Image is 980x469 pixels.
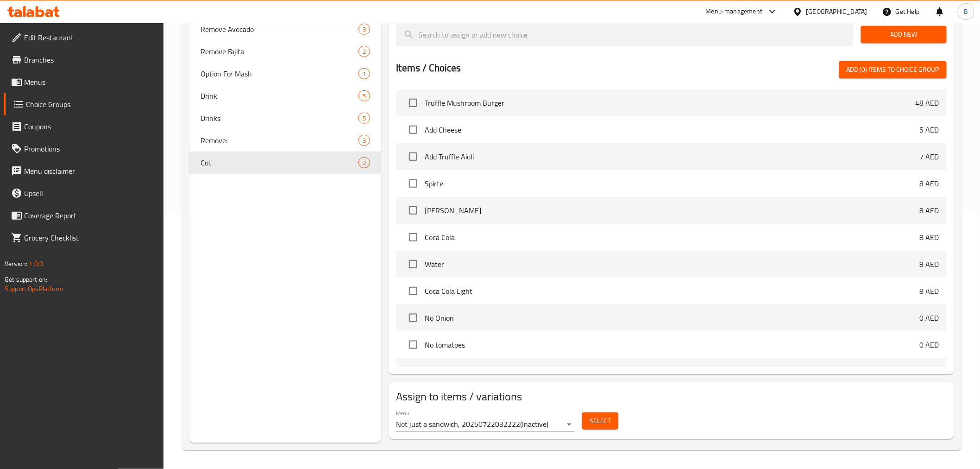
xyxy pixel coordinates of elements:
[189,18,382,40] div: Remove Avocado3
[4,182,163,204] a: Upsell
[359,114,370,123] span: 5
[425,366,919,377] span: No Lettuce
[4,138,163,160] a: Promotions
[5,258,27,270] span: Version:
[358,24,370,35] div: Choices
[425,312,919,323] span: No Onion
[920,232,939,243] p: 8 AED
[920,366,939,377] p: 0 AED
[201,157,359,168] span: Cut
[4,26,163,49] a: Edit Restaurant
[5,273,47,285] span: Get support on:
[201,90,359,101] span: Drink
[5,283,63,295] a: Support.OpsPlatform
[358,135,370,146] div: Choices
[396,389,946,404] h2: Assign to items / variations
[920,124,939,135] p: 5 AED
[24,165,156,177] span: Menu disclaimer
[425,205,919,216] span: [PERSON_NAME]
[201,24,359,35] span: Remove Avocado
[189,107,382,129] div: Drinks5
[916,97,939,108] p: 48 AED
[4,115,163,138] a: Coupons
[403,147,423,166] span: Select choice
[396,23,854,46] input: search
[920,285,939,297] p: 8 AED
[425,285,919,297] span: Coca Cola Light
[920,259,939,270] p: 8 AED
[4,160,163,182] a: Menu disclaimer
[24,32,156,43] span: Edit Restaurant
[403,335,423,355] span: Select choice
[359,92,370,101] span: 5
[582,412,618,430] button: Select
[839,61,947,78] button: Add (0) items to choice group
[4,49,163,71] a: Branches
[425,339,919,350] span: No tomatoes
[4,71,163,93] a: Menus
[920,178,939,189] p: 8 AED
[868,29,939,40] span: Add New
[358,90,370,101] div: Choices
[201,113,359,124] span: Drinks
[920,151,939,162] p: 7 AED
[425,259,919,270] span: Water
[189,63,382,85] div: Option For Mash1
[847,64,939,76] span: Add (0) items to choice group
[358,157,370,168] div: Choices
[201,135,359,146] span: Remove:
[24,232,156,243] span: Grocery Checklist
[806,6,867,17] div: [GEOGRAPHIC_DATA]
[403,254,423,274] span: Select choice
[359,136,370,145] span: 3
[425,178,919,189] span: Spirte
[425,124,919,135] span: Add Cheese
[24,121,156,132] span: Coupons
[359,70,370,78] span: 1
[24,143,156,154] span: Promotions
[590,415,611,427] span: Select
[201,46,359,57] span: Remove Fajita
[920,205,939,216] p: 8 AED
[425,151,919,162] span: Add Truffle Aioli
[403,174,423,193] span: Select choice
[396,411,409,416] label: Menu
[4,93,163,115] a: Choice Groups
[706,6,763,17] div: Menu-management
[24,210,156,221] span: Coverage Report
[425,97,915,108] span: Truffle Mushroom Burger
[359,25,370,34] span: 3
[26,99,156,110] span: Choice Groups
[358,46,370,57] div: Choices
[403,201,423,220] span: Select choice
[964,6,968,17] span: B
[403,281,423,301] span: Select choice
[920,312,939,323] p: 0 AED
[396,61,461,75] h2: Items / Choices
[861,26,947,43] button: Add New
[403,362,423,381] span: Select choice
[189,129,382,152] div: Remove:3
[4,204,163,227] a: Coverage Report
[396,417,574,432] div: Not just a sandwich, 20250722032222(Inactive)
[201,68,359,79] span: Option For Mash
[359,158,370,167] span: 2
[359,47,370,56] span: 2
[403,308,423,328] span: Select choice
[920,339,939,350] p: 0 AED
[24,76,156,88] span: Menus
[425,232,919,243] span: Coca Cola
[189,85,382,107] div: Drink5
[358,68,370,79] div: Choices
[403,228,423,247] span: Select choice
[189,152,382,174] div: Cut2
[4,227,163,249] a: Grocery Checklist
[24,188,156,199] span: Upsell
[189,40,382,63] div: Remove Fajita2
[29,258,43,270] span: 1.0.0
[403,120,423,139] span: Select choice
[24,54,156,65] span: Branches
